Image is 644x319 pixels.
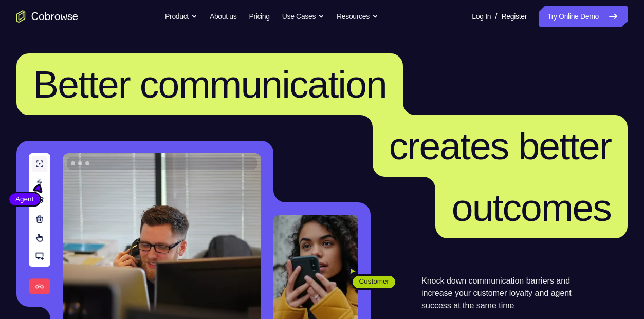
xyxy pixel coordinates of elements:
[165,6,197,27] button: Product
[210,6,236,27] a: About us
[502,6,527,27] a: Register
[452,186,611,229] span: outcomes
[389,124,611,167] span: creates better
[495,10,497,23] span: /
[249,6,269,27] a: Pricing
[16,10,78,23] a: Go to the home page
[472,6,491,27] a: Log In
[421,275,590,312] p: Knock down communication barriers and increase your customer loyalty and agent success at the sam...
[282,6,324,27] button: Use Cases
[337,6,378,27] button: Resources
[539,6,628,27] a: Try Online Demo
[33,63,387,106] span: Better communication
